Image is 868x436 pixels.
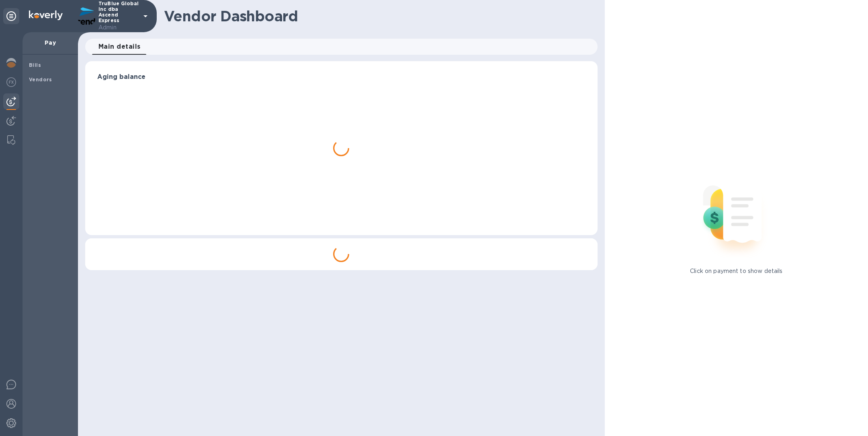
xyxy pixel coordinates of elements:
img: Foreign exchange [6,77,16,87]
b: Vendors [29,76,52,83]
b: Bills [29,62,41,68]
h3: Aging balance [97,73,585,81]
span: Main details [98,41,141,52]
div: Unpin categories [3,8,19,24]
p: Pay [29,39,72,47]
h1: Vendor Dashboard [164,8,592,25]
p: Click on payment to show details [690,267,782,275]
img: Logo [29,10,63,20]
p: TruBlue Global Inc dba Ascend Express [98,1,139,32]
p: Admin [98,23,139,32]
